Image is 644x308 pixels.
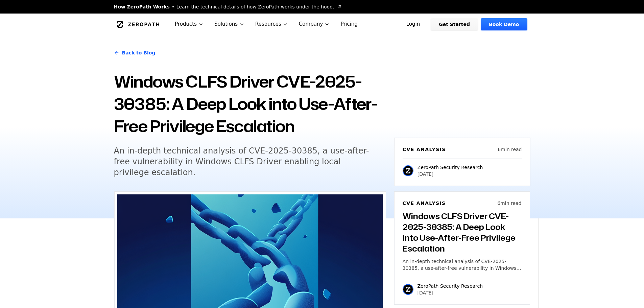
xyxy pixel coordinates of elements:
[176,3,334,10] span: Learn the technical details of how ZeroPath works under the hood.
[169,14,209,35] button: Products
[403,284,413,295] img: ZeroPath Security Research
[398,18,428,30] a: Login
[114,43,156,62] a: Back to Blog
[403,200,446,207] h6: CVE Analysis
[114,145,374,178] h5: An in-depth technical analysis of CVE-2025-30385, a use-after-free vulnerability in Windows CLFS ...
[418,289,483,296] p: [DATE]
[481,18,527,30] a: Book Demo
[403,146,446,153] h6: CVE Analysis
[209,14,250,35] button: Solutions
[114,70,386,137] h1: Windows CLFS Driver CVE-2025-30385: A Deep Look into Use-After-Free Privilege Escalation
[335,14,363,35] a: Pricing
[418,164,483,171] p: ZeroPath Security Research
[114,3,342,10] a: How ZeroPath WorksLearn the technical details of how ZeroPath works under the hood.
[403,211,522,254] h3: Windows CLFS Driver CVE-2025-30385: A Deep Look into Use-After-Free Privilege Escalation
[403,165,413,176] img: ZeroPath Security Research
[431,18,478,30] a: Get Started
[418,283,483,289] p: ZeroPath Security Research
[403,258,522,271] p: An in-depth technical analysis of CVE-2025-30385, a use-after-free vulnerability in Windows CLFS ...
[293,14,335,35] button: Company
[106,14,539,35] nav: Global
[498,146,522,153] p: 6 min read
[250,14,293,35] button: Resources
[497,200,521,207] p: 6 min read
[418,171,483,177] p: [DATE]
[114,3,170,10] span: How ZeroPath Works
